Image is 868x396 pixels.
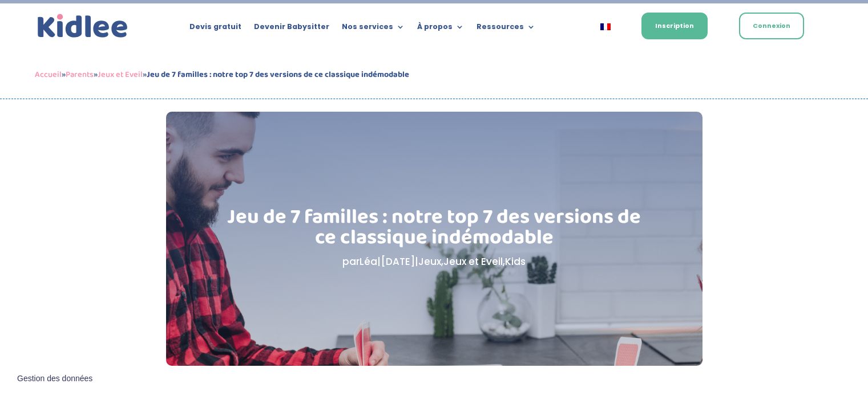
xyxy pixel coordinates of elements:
[739,13,804,39] a: Connexion
[417,23,464,35] a: À propos
[600,23,611,30] img: Français
[35,11,131,41] a: Kidlee Logo
[223,254,645,270] p: par | | , ,
[360,255,377,268] a: Léa
[35,68,409,81] span: » » »
[254,23,329,35] a: Devenir Babysitter
[147,68,409,81] strong: Jeu de 7 familles : notre top 7 des versions de ce classique indémodable
[443,255,503,268] a: Jeux et Eveil
[381,255,415,268] span: [DATE]
[35,11,131,41] img: logo_kidlee_bleu
[641,13,708,39] a: Inscription
[98,68,143,81] a: Jeux et Eveil
[189,23,241,35] a: Devis gratuit
[17,374,92,384] span: Gestion des données
[10,367,99,391] button: Gestion des données
[477,23,535,35] a: Ressources
[342,23,405,35] a: Nos services
[505,255,526,268] a: Kids
[66,68,94,81] a: Parents
[223,207,645,254] h1: Jeu de 7 familles : notre top 7 des versions de ce classique indémodable
[418,255,441,268] a: Jeux
[35,68,62,81] a: Accueil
